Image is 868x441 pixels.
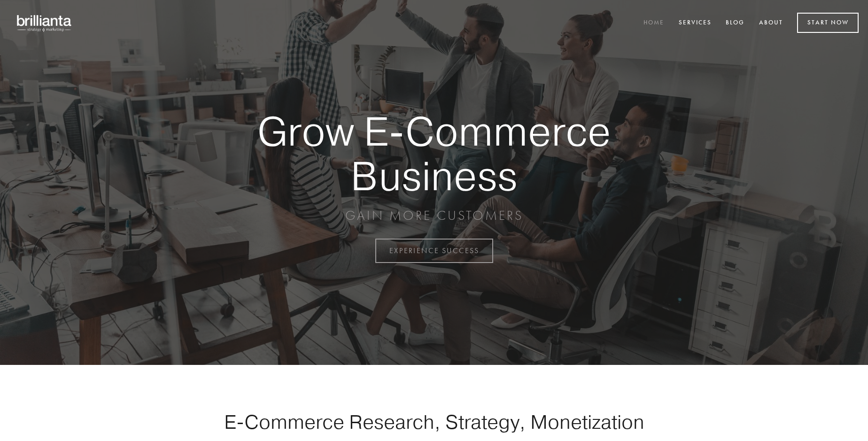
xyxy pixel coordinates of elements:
a: Services [673,15,718,31]
a: EXPERIENCE SUCCESS [375,239,493,263]
strong: Grow E-Commerce Business [225,109,643,198]
a: About [753,15,789,31]
img: brillianta - research, strategy, marketing [9,9,80,37]
a: Home [637,15,670,31]
p: GAIN MORE CUSTOMERS [225,207,643,224]
a: Start Now [797,13,859,33]
h1: E-Commerce Research, Strategy, Monetization [194,410,674,433]
a: Blog [720,15,751,31]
